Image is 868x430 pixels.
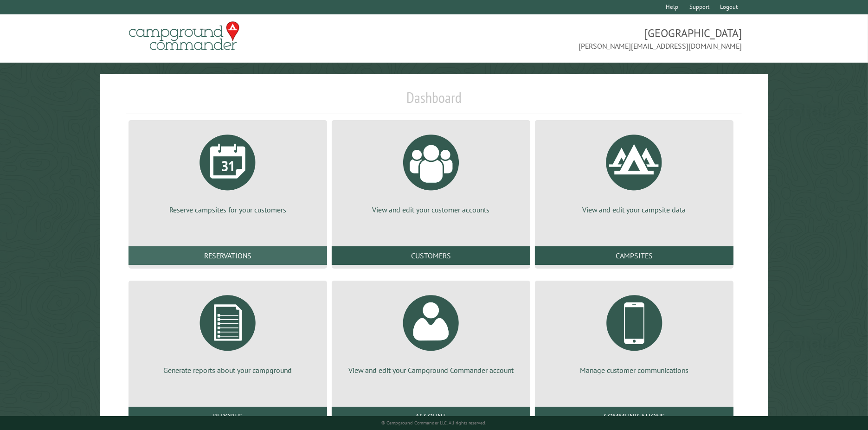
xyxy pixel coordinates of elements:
span: [GEOGRAPHIC_DATA] [PERSON_NAME][EMAIL_ADDRESS][DOMAIN_NAME] [434,26,742,51]
p: Reserve campsites for your customers [140,205,316,215]
a: View and edit your Campground Commander account [343,288,519,375]
p: View and edit your customer accounts [343,205,519,215]
a: Generate reports about your campground [140,288,316,375]
img: Campground Commander [126,18,242,54]
a: Customers [332,246,530,265]
p: View and edit your campsite data [546,205,722,215]
h1: Dashboard [126,89,742,114]
a: Reports [129,407,327,425]
a: Reservations [129,246,327,265]
small: © Campground Commander LLC. All rights reserved. [382,420,487,426]
a: Reserve campsites for your customers [140,128,316,215]
a: View and edit your campsite data [546,128,722,215]
a: Manage customer communications [546,288,722,375]
p: Generate reports about your campground [140,365,316,375]
p: Manage customer communications [546,365,722,375]
p: View and edit your Campground Commander account [343,365,519,375]
a: Account [332,407,530,425]
a: View and edit your customer accounts [343,128,519,215]
a: Communications [535,407,733,425]
a: Campsites [535,246,733,265]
